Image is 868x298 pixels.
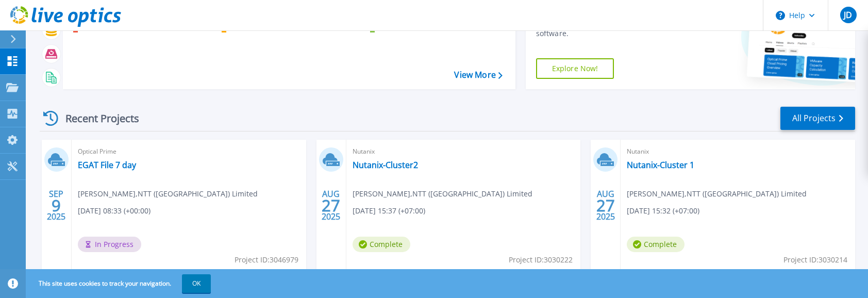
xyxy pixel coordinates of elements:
[235,254,298,266] span: Project ID: 3046979
[321,187,341,224] div: AUG 2025
[536,58,614,79] a: Explore Now!
[46,187,66,224] div: SEP 2025
[353,146,575,157] span: Nutanix
[627,205,699,217] span: [DATE] 15:32 (+07:00)
[353,188,532,200] span: [PERSON_NAME] , NTT ([GEOGRAPHIC_DATA]) Limited
[78,146,300,157] span: Optical Prime
[596,187,615,224] div: AUG 2025
[780,107,855,130] a: All Projects
[627,146,849,157] span: Nutanix
[509,254,573,266] span: Project ID: 3030222
[182,274,211,293] button: OK
[353,205,425,217] span: [DATE] 15:37 (+07:00)
[844,11,852,19] span: JD
[78,188,258,200] span: [PERSON_NAME] , NTT ([GEOGRAPHIC_DATA]) Limited
[596,201,615,210] span: 27
[627,237,685,252] span: Complete
[78,205,151,217] span: [DATE] 08:33 (+00:00)
[28,274,211,293] span: This site uses cookies to track your navigation.
[627,188,807,200] span: [PERSON_NAME] , NTT ([GEOGRAPHIC_DATA]) Limited
[353,237,410,252] span: Complete
[52,201,61,210] span: 9
[627,160,694,170] a: Nutanix-Cluster 1
[783,254,847,266] span: Project ID: 3030214
[454,70,502,80] a: View More
[353,160,418,170] a: Nutanix-Cluster2
[322,201,340,210] span: 27
[78,160,136,170] a: EGAT File 7 day
[40,106,153,131] div: Recent Projects
[78,237,141,252] span: In Progress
